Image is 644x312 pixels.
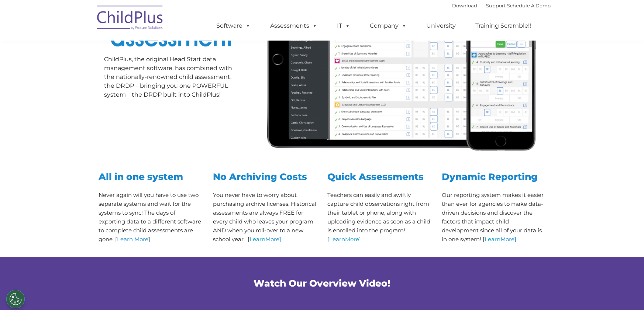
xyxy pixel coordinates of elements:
p: Teachers can easily and swiftly capture child observations right from their tablet or phone, alon... [328,191,431,244]
a: IT [330,18,358,33]
a: Learn More [117,236,149,243]
a: Software [209,18,258,33]
font: | [452,3,551,8]
span: More [266,236,280,243]
span: Dynamic Reporting [442,171,538,182]
p: You never have to worry about purchasing archive licenses. Historical assessments are always FREE... [213,191,317,244]
p: Never again will you have to use two separate systems and wait for the systems to sync! The days ... [99,191,202,244]
a: Download [452,3,478,8]
a: LearnMore [250,236,280,243]
a: Company [363,18,414,33]
span: ] [280,236,282,243]
button: Cookies Settings [6,290,25,308]
span: Quick Assessments [328,171,424,182]
span: [ [328,236,330,243]
span: ChildPlus, the original Head Start data management software, has combined with the nationally-ren... [104,56,233,98]
span: Learn [330,236,345,243]
a: University [419,18,464,33]
span: No Archiving Costs [213,171,307,182]
a: Training Scramble!! [468,18,539,33]
p: Our reporting system makes it easier than ever for agencies to make data-driven decisions and dis... [442,191,545,244]
img: ChildPlus by Procare Solutions [93,0,167,37]
span: More [501,236,515,243]
a: LearnMore [330,236,359,243]
span: All in one system [99,171,183,182]
a: Assessments [263,18,325,33]
a: LearnMore [485,236,515,243]
span: Watch Our Overview Video! [254,278,390,289]
a: Schedule A Demo [507,3,551,8]
a: Support [486,3,506,8]
span: ] [515,236,517,243]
